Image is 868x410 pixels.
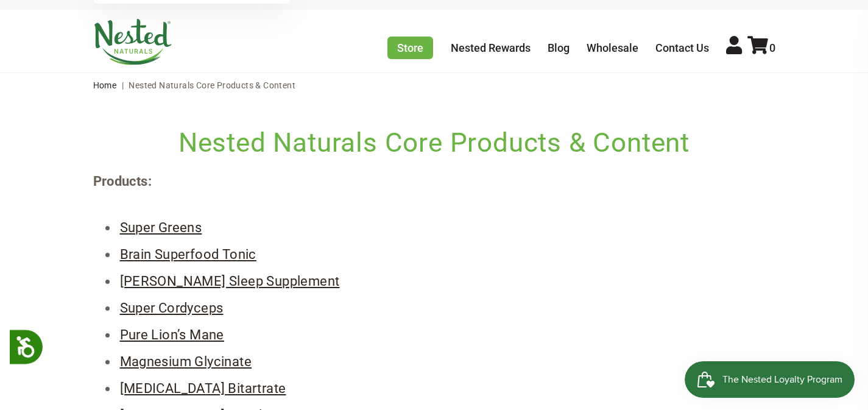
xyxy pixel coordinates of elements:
iframe: Button to open loyalty program pop-up [685,361,856,398]
a: Magnesium Glycinate [120,354,252,369]
a: Super Greens [120,220,202,235]
a: 0 [747,41,775,54]
a: [MEDICAL_DATA] Bitartrate [120,381,286,396]
a: Wholesale [587,41,638,54]
a: Pure Lion’s Mane [120,327,224,342]
span: | [119,80,127,90]
a: [PERSON_NAME] Sleep Supplement [120,274,340,289]
h1: Nested Naturals Core Products & Content [93,124,775,161]
img: Nested Naturals [93,19,172,65]
a: Home [93,80,117,90]
a: Contact Us [655,41,709,54]
strong: Products: [93,174,152,189]
a: Brain Superfood Tonic [120,247,256,262]
nav: breadcrumbs [93,73,775,97]
a: Super Cordyceps [120,300,224,316]
a: Store [387,37,433,59]
span: Nested Naturals Core Products & Content [129,80,295,90]
span: 0 [769,41,775,54]
a: Blog [548,41,570,54]
a: Nested Rewards [451,41,531,54]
